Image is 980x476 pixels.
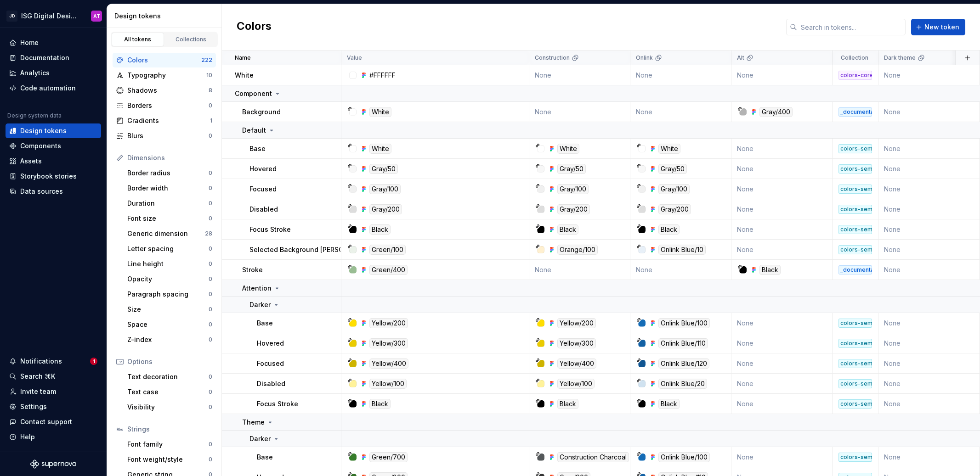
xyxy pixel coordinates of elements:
[20,172,77,181] div: Storybook stories
[20,84,76,93] div: Code automation
[731,447,833,467] td: None
[6,169,101,184] a: Storybook stories
[878,394,980,414] td: None
[557,358,596,369] div: Yellow/400
[7,112,62,119] div: Design system data
[369,338,408,348] div: Yellow/300
[841,54,868,62] p: Collection
[249,144,266,153] p: Base
[209,321,212,328] div: 0
[209,373,212,381] div: 0
[369,224,391,235] div: Black
[369,379,407,389] div: Yellow/100
[127,387,209,397] div: Text case
[878,159,980,179] td: None
[124,302,216,317] a: Size0
[242,107,281,117] p: Background
[878,374,980,394] td: None
[369,358,408,369] div: Yellow/400
[557,245,598,255] div: Orange/100
[658,245,706,255] div: Onlink Blue/10
[630,65,731,85] td: None
[127,214,209,223] div: Font size
[124,241,216,256] a: Letter spacing0
[636,54,653,62] p: Onlink
[6,66,101,80] a: Analytics
[838,71,872,80] div: colors-core
[127,153,212,162] div: Dimensions
[369,452,408,462] div: Green/700
[127,199,209,208] div: Duration
[731,353,833,374] td: None
[209,102,212,109] div: 0
[6,184,101,199] a: Data sources
[797,19,906,35] input: Search in tokens...
[206,72,212,79] div: 10
[6,139,101,153] a: Components
[249,434,271,443] p: Darker
[20,38,39,47] div: Home
[30,459,76,469] svg: Supernova Logo
[731,139,833,159] td: None
[838,185,872,194] div: colors-semantic
[113,83,216,98] a: Shadows8
[20,432,35,442] div: Help
[6,399,101,414] a: Settings
[557,164,586,174] div: Gray/50
[658,399,680,409] div: Black
[878,240,980,260] td: None
[838,379,872,388] div: colors-semantic
[127,425,212,434] div: Strings
[209,306,212,313] div: 0
[731,65,833,85] td: None
[878,65,980,85] td: None
[20,417,72,426] div: Contact support
[20,372,55,381] div: Search ⌘K
[235,54,251,62] p: Name
[209,441,212,448] div: 0
[369,399,391,409] div: Black
[838,144,872,153] div: colors-semantic
[127,86,209,95] div: Shadows
[249,225,291,234] p: Focus Stroke
[124,196,216,211] a: Duration0
[658,224,680,235] div: Black
[127,116,210,125] div: Gradients
[759,107,793,117] div: Gray/400
[529,65,630,85] td: None
[210,117,212,124] div: 1
[20,157,42,166] div: Assets
[113,98,216,113] a: Borders0
[731,333,833,353] td: None
[257,453,273,462] p: Base
[658,318,710,328] div: Onlink Blue/100
[838,164,872,174] div: colors-semantic
[658,358,709,369] div: Onlink Blue/120
[209,260,212,268] div: 0
[113,129,216,143] a: Blurs0
[235,71,254,80] p: White
[20,187,63,196] div: Data sources
[127,455,209,464] div: Font weight/style
[838,453,872,462] div: colors-semantic
[20,357,62,366] div: Notifications
[658,184,690,194] div: Gray/100
[114,11,218,21] div: Design tokens
[201,56,212,64] div: 222
[113,68,216,83] a: Typography10
[124,166,216,180] a: Border radius0
[658,379,707,389] div: Onlink Blue/20
[369,318,408,328] div: Yellow/200
[658,204,691,214] div: Gray/200
[209,456,212,463] div: 0
[257,399,298,409] p: Focus Stroke
[2,6,105,26] button: JDISG Digital Design SystemAT
[535,54,570,62] p: Construction
[878,333,980,353] td: None
[209,169,212,177] div: 0
[6,11,17,22] div: JD
[127,403,209,412] div: Visibility
[127,320,209,329] div: Space
[209,388,212,396] div: 0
